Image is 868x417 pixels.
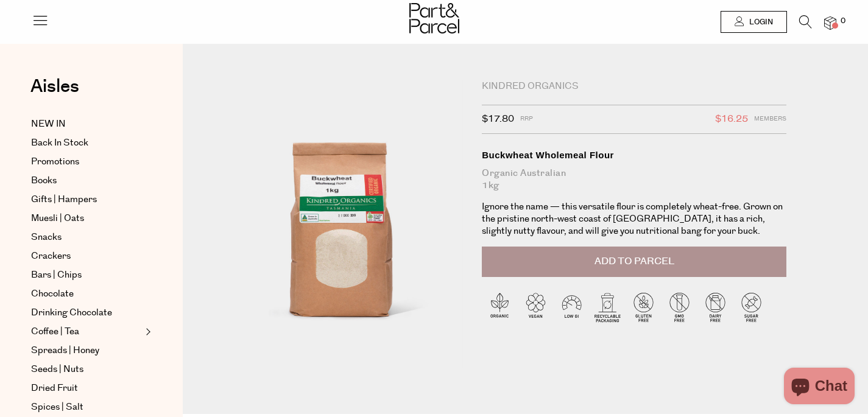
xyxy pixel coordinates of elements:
[733,289,769,325] img: P_P-ICONS-Live_Bec_V11_Sugar_Free.svg
[31,249,142,264] a: Crackers
[31,192,142,207] a: Gifts | Hampers
[31,343,99,358] span: Spreads | Honey
[31,324,142,339] a: Coffee | Tea
[780,368,858,407] inbox-online-store-chat: Shopify online store chat
[31,362,83,377] span: Seeds | Nuts
[31,324,79,339] span: Coffee | Tea
[626,289,662,325] img: P_P-ICONS-Live_Bec_V11_Gluten_Free.svg
[30,73,79,100] span: Aisles
[31,306,112,320] span: Drinking Chocolate
[518,289,554,325] img: P_P-ICONS-Live_Bec_V11_Vegan.svg
[31,268,82,282] span: Bars | Chips
[754,111,786,127] span: Members
[31,381,142,396] a: Dried Fruit
[482,111,514,127] span: $17.80
[31,211,84,226] span: Muesli | Oats
[31,230,62,245] span: Snacks
[30,77,79,108] a: Aisles
[554,289,590,325] img: P_P-ICONS-Live_Bec_V11_Low_Gi.svg
[715,111,748,127] span: $16.25
[662,289,697,325] img: P_P-ICONS-Live_Bec_V11_GMO_Free.svg
[482,289,518,325] img: P_P-ICONS-Live_Bec_V11_Organic.svg
[31,230,142,245] a: Snacks
[31,343,142,358] a: Spreads | Honey
[838,16,849,27] span: 0
[721,11,787,33] a: Login
[590,289,626,325] img: P_P-ICONS-Live_Bec_V11_Recyclable_Packaging.svg
[746,17,773,27] span: Login
[31,155,142,169] a: Promotions
[31,249,71,264] span: Crackers
[409,3,459,33] img: Part&Parcel
[31,117,66,131] span: NEW IN
[31,155,79,169] span: Promotions
[31,136,88,150] span: Back In Stock
[31,287,142,301] a: Chocolate
[143,324,151,339] button: Expand/Collapse Coffee | Tea
[31,173,57,188] span: Books
[482,201,786,237] p: Ignore the name — this versatile flour is completely wheat-free. Grown on the pristine north-west...
[482,80,786,93] div: Kindred Organics
[31,306,142,320] a: Drinking Chocolate
[697,289,733,325] img: P_P-ICONS-Live_Bec_V11_Dairy_Free.svg
[31,381,78,396] span: Dried Fruit
[595,254,674,268] span: Add to Parcel
[31,136,142,150] a: Back In Stock
[482,247,786,277] button: Add to Parcel
[824,16,836,29] a: 0
[31,117,142,131] a: NEW IN
[31,192,97,207] span: Gifts | Hampers
[31,211,142,226] a: Muesli | Oats
[31,268,142,282] a: Bars | Chips
[482,149,786,161] div: Buckwheat Wholemeal Flour
[482,167,786,192] div: Organic Australian 1kg
[31,400,142,415] a: Spices | Salt
[31,287,74,301] span: Chocolate
[520,111,533,127] span: RRP
[31,173,142,188] a: Books
[31,362,142,377] a: Seeds | Nuts
[31,400,83,415] span: Spices | Salt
